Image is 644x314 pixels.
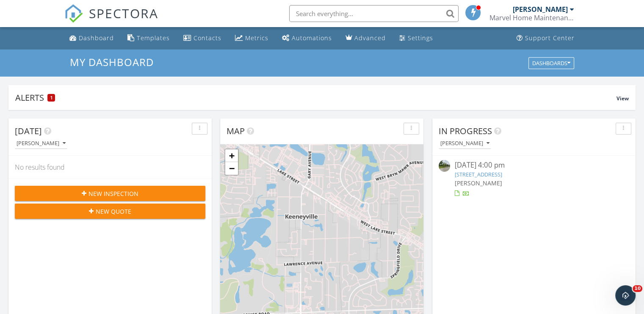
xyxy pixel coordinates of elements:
img: streetview [439,160,450,171]
div: [PERSON_NAME] [440,140,489,146]
span: View [616,95,629,102]
div: Metrics [245,34,268,42]
span: In Progress [439,125,492,137]
div: Automations [292,34,332,42]
div: [PERSON_NAME] [17,140,66,146]
button: New Inspection [15,186,205,201]
a: Templates [124,30,173,46]
a: SPECTORA [64,11,158,29]
input: Search everything... [289,5,459,22]
span: [PERSON_NAME] [454,179,502,187]
a: Settings [396,30,437,46]
span: New Inspection [88,189,138,198]
a: Metrics [232,30,272,46]
div: [DATE] 4:00 pm [454,160,613,171]
a: Automations (Basic) [279,30,335,46]
div: Settings [408,34,433,42]
a: Dashboard [66,30,117,46]
button: [PERSON_NAME] [439,138,491,149]
div: Alerts [15,92,616,103]
a: Advanced [342,30,389,46]
img: The Best Home Inspection Software - Spectora [64,4,83,23]
a: Zoom out [225,162,238,175]
a: Zoom in [225,149,238,162]
div: No results found [8,156,212,179]
div: [PERSON_NAME] [513,5,568,14]
a: Contacts [180,30,225,46]
a: Support Center [513,30,578,46]
span: [DATE] [15,125,42,137]
div: Advanced [354,34,386,42]
div: Templates [137,34,170,42]
span: New Quote [96,207,131,216]
div: Support Center [525,34,575,42]
button: Dashboards [528,57,574,69]
span: 10 [633,285,642,292]
span: My Dashboard [70,55,154,69]
a: [DATE] 4:00 pm [STREET_ADDRESS] [PERSON_NAME] [439,160,629,198]
div: Dashboard [79,34,114,42]
button: [PERSON_NAME] [15,138,67,149]
button: New Quote [15,204,205,219]
span: SPECTORA [89,4,158,22]
div: Contacts [193,34,221,42]
a: [STREET_ADDRESS] [454,171,502,178]
div: Marvel Home Maintenance and Inspections [489,14,574,22]
div: Dashboards [532,60,570,66]
span: Map [227,125,245,137]
iframe: Intercom live chat [615,285,636,306]
span: 1 [50,95,53,101]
